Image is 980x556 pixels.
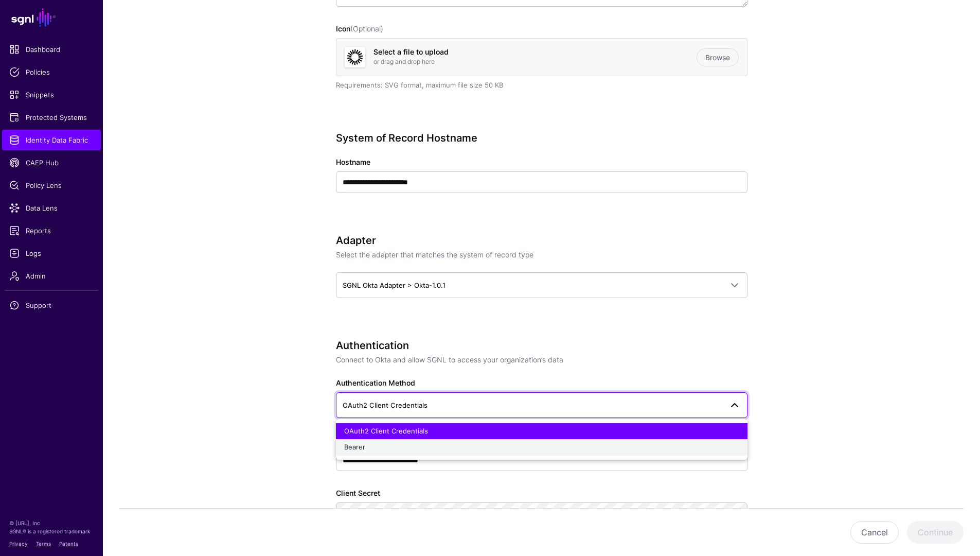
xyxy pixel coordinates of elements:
[9,248,94,258] span: Logs
[9,300,94,310] span: Support
[336,132,747,144] h3: System of Record Hostname
[344,443,365,451] span: Bearer
[336,423,747,440] button: OAuth2 Client Credentials
[9,135,94,145] span: Identity Data Fabric
[336,80,747,91] div: Requirements: SVG format, maximum file size 50 KB
[336,234,747,247] h3: Adapter
[9,203,94,213] span: Data Lens
[59,541,78,547] a: Patents
[2,266,101,286] a: Admin
[2,220,101,241] a: Reports
[9,44,94,55] span: Dashboard
[336,377,415,388] label: Authentication Method
[343,281,446,289] span: SGNL Okta Adapter > Okta-1.0.1
[9,519,94,527] p: © [URL], Inc
[9,541,28,547] a: Privacy
[850,521,899,544] button: Cancel
[373,48,697,57] h4: Select a file to upload
[336,249,747,260] p: Select the adapter that matches the system of record type
[336,488,380,498] label: Client Secret
[9,527,94,535] p: SGNL® is a registered trademark
[373,57,697,66] p: or drag and drop here
[2,152,101,173] a: CAEP Hub
[2,198,101,218] a: Data Lens
[36,541,51,547] a: Terms
[336,354,747,365] p: Connect to Okta and allow SGNL to access your organization’s data
[9,180,94,190] span: Policy Lens
[2,130,101,150] a: Identity Data Fabric
[9,67,94,77] span: Policies
[9,158,94,168] span: CAEP Hub
[6,6,97,29] a: SGNL
[9,271,94,281] span: Admin
[343,401,427,409] span: OAuth2 Client Credentials
[2,84,101,105] a: Snippets
[345,47,365,67] img: svg+xml;base64,PHN2ZyB3aWR0aD0iNjQiIGhlaWdodD0iNjQiIHZpZXdCb3g9IjAgMCA2NCA2NCIgZmlsbD0ibm9uZSIgeG...
[336,439,747,456] button: Bearer
[336,23,383,34] label: Icon
[2,243,101,264] a: Logs
[336,157,370,167] label: Hostname
[344,427,428,435] span: OAuth2 Client Credentials
[9,90,94,100] span: Snippets
[9,112,94,123] span: Protected Systems
[2,62,101,82] a: Policies
[9,225,94,236] span: Reports
[350,24,383,33] span: (Optional)
[2,39,101,60] a: Dashboard
[2,107,101,128] a: Protected Systems
[2,175,101,196] a: Policy Lens
[336,339,747,352] h3: Authentication
[697,48,739,66] a: Browse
